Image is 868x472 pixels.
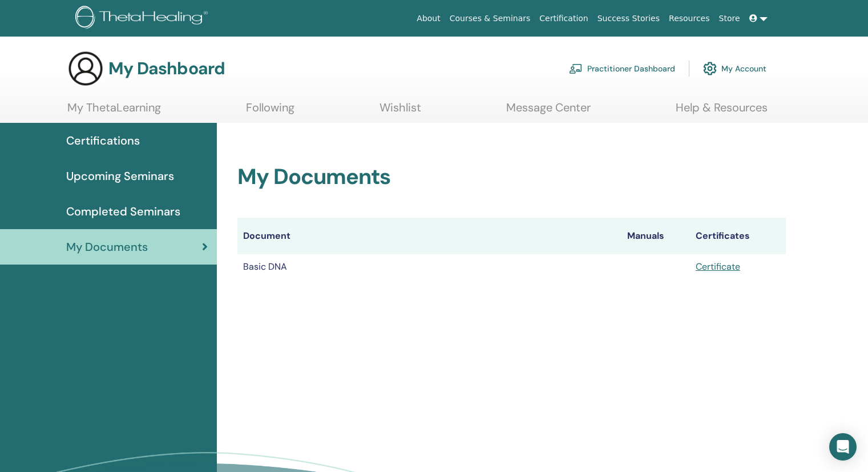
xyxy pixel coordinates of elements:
[703,59,717,78] img: cog.svg
[246,101,294,123] a: Following
[75,6,212,31] img: logo.png
[67,50,104,87] img: generic-user-icon.jpg
[66,132,140,149] span: Certifications
[829,433,857,461] div: Open Intercom Messenger
[412,8,445,29] a: About
[535,8,592,29] a: Certification
[664,8,714,29] a: Resources
[66,167,174,185] span: Upcoming Seminars
[237,254,621,279] td: Basic DNA
[690,218,786,254] th: Certificates
[66,238,148,255] span: My Documents
[237,164,786,190] h2: My Documents
[108,58,225,79] h3: My Dashboard
[380,101,421,123] a: Wishlist
[66,203,180,220] span: Completed Seminars
[237,218,621,254] th: Document
[569,63,583,74] img: chalkboard-teacher.svg
[593,8,664,29] a: Success Stories
[67,101,161,123] a: My ThetaLearning
[696,261,740,273] a: Certificate
[714,8,745,29] a: Store
[445,8,535,29] a: Courses & Seminars
[569,56,675,81] a: Practitioner Dashboard
[703,56,766,81] a: My Account
[506,101,591,123] a: Message Center
[621,218,690,254] th: Manuals
[676,101,768,123] a: Help & Resources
